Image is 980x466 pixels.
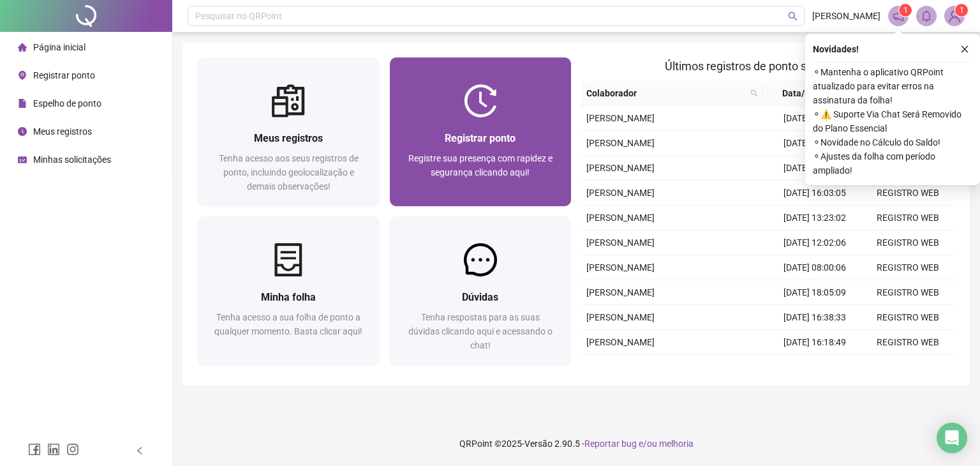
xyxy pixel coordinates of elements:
span: [PERSON_NAME] [586,287,655,297]
td: [DATE] 18:06:21 [768,131,861,156]
span: Minhas solicitações [33,154,111,165]
span: [PERSON_NAME] [586,188,655,198]
span: Reportar bug e/ou melhoria [584,439,694,449]
span: close [960,45,969,54]
span: linkedin [47,443,60,456]
span: [PERSON_NAME] [586,262,655,273]
td: [DATE] 13:23:02 [768,206,861,230]
span: search [748,84,761,103]
span: file [18,99,27,108]
span: Tenha acesso aos seus registros de ponto, incluindo geolocalização e demais observações! [219,153,359,192]
span: [PERSON_NAME] [586,337,655,347]
span: instagram [66,443,79,456]
span: Registrar ponto [33,70,95,80]
td: [DATE] 08:00:37 [768,106,861,131]
span: search [788,11,798,21]
a: Meus registrosTenha acesso aos seus registros de ponto, incluindo geolocalização e demais observa... [198,57,380,206]
span: Tenha acesso a sua folha de ponto a qualquer momento. Basta clicar aqui! [214,312,362,336]
span: Versão [524,439,553,449]
span: ⚬ Novidade no Cálculo do Saldo! [813,135,972,149]
span: schedule [18,155,27,164]
td: [DATE] 16:38:33 [768,305,861,330]
sup: 1 [899,4,912,17]
span: Dúvidas [462,291,498,303]
span: [PERSON_NAME] [586,237,655,248]
a: DúvidasTenha respostas para as suas dúvidas clicando aqui e acessando o chat! [390,216,572,365]
span: Registrar ponto [445,132,516,144]
span: search [750,89,758,97]
td: REGISTRO WEB [861,280,954,305]
td: REGISTRO WEB [861,255,954,280]
td: [DATE] 12:02:06 [768,230,861,255]
span: clock-circle [18,127,27,136]
span: [PERSON_NAME] [586,163,655,173]
footer: QRPoint © 2025 - 2.90.5 - [172,421,980,466]
span: Espelho de ponto [33,98,101,109]
span: 1 [903,6,908,15]
span: Novidades ! [813,42,859,56]
td: [DATE] 16:14:53 [768,156,861,181]
span: environment [18,71,27,80]
span: [PERSON_NAME] [812,9,880,23]
th: Data/Hora [763,81,854,106]
td: REGISTRO WEB [861,305,954,330]
span: [PERSON_NAME] [586,138,655,148]
sup: Atualize o seu contato no menu Meus Dados [955,4,968,17]
span: notification [893,10,904,22]
span: [PERSON_NAME] [586,312,655,322]
span: facebook [28,443,41,456]
a: Registrar pontoRegistre sua presença com rapidez e segurança clicando aqui! [390,57,572,206]
span: [PERSON_NAME] [586,113,655,123]
td: REGISTRO WEB [861,355,954,380]
span: ⚬ ⚠️ Suporte Via Chat Será Removido do Plano Essencial [813,107,972,135]
span: left [135,446,144,455]
td: REGISTRO WEB [861,230,954,255]
span: [PERSON_NAME] [586,213,655,223]
span: Meus registros [33,126,92,137]
span: home [18,43,27,52]
span: ⚬ Mantenha o aplicativo QRPoint atualizado para evitar erros na assinatura da folha! [813,65,972,107]
td: [DATE] 18:05:09 [768,280,861,305]
span: bell [921,10,932,22]
td: [DATE] 16:03:05 [768,181,861,206]
td: REGISTRO WEB [861,330,954,355]
td: [DATE] 08:00:06 [768,255,861,280]
span: Registre sua presença com rapidez e segurança clicando aqui! [408,153,553,177]
td: [DATE] 16:18:49 [768,330,861,355]
div: Open Intercom Messenger [937,423,967,453]
span: ⚬ Ajustes da folha com período ampliado! [813,149,972,177]
span: Colaborador [586,86,745,100]
span: Data/Hora [768,86,838,100]
td: REGISTRO WEB [861,206,954,230]
span: Minha folha [261,291,316,303]
span: Meus registros [254,132,323,144]
span: Últimos registros de ponto sincronizados [665,59,871,73]
a: Minha folhaTenha acesso a sua folha de ponto a qualquer momento. Basta clicar aqui! [198,216,380,365]
img: 93655 [945,6,964,26]
td: [DATE] 13:25:13 [768,355,861,380]
span: Página inicial [33,42,85,52]
span: 1 [960,6,964,15]
td: REGISTRO WEB [861,181,954,206]
span: Tenha respostas para as suas dúvidas clicando aqui e acessando o chat! [408,312,553,350]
